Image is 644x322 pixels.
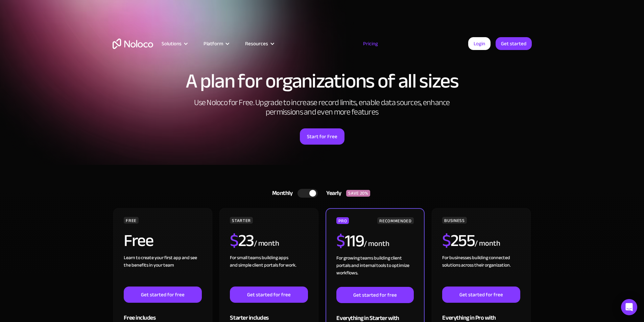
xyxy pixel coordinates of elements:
a: home [113,39,153,49]
h2: 255 [442,232,475,249]
h2: Free [124,232,153,249]
div: Resources [245,39,268,48]
div: Solutions [153,39,195,48]
div: SAVE 20% [346,190,370,197]
div: STARTER [230,217,253,224]
div: / month [364,239,389,249]
div: PRO [336,217,349,224]
div: RECOMMENDED [377,217,413,224]
a: Get started [496,37,532,50]
h2: 119 [336,232,364,249]
div: Monthly [264,188,298,198]
a: Start for Free [300,128,344,145]
h2: Use Noloco for Free. Upgrade to increase record limits, enable data sources, enhance permissions ... [187,98,457,117]
a: Pricing [355,39,386,48]
div: Solutions [162,39,182,48]
span: $ [230,225,238,256]
div: Learn to create your first app and see the benefits in your team ‍ [124,254,201,287]
div: BUSINESS [442,217,467,224]
a: Get started for free [230,287,308,303]
a: Get started for free [124,287,201,303]
a: Get started for free [336,287,413,303]
div: Yearly [318,188,346,198]
div: Platform [204,39,223,48]
div: For growing teams building client portals and internal tools to optimize workflows. [336,254,413,287]
h2: 23 [230,232,254,249]
h1: A plan for organizations of all sizes [113,71,532,91]
div: / month [475,238,500,249]
div: Platform [195,39,237,48]
span: $ [336,225,345,257]
span: $ [442,225,451,256]
div: For small teams building apps and simple client portals for work. ‍ [230,254,308,287]
div: FREE [124,217,139,224]
div: / month [254,238,279,249]
div: Resources [237,39,282,48]
div: Open Intercom Messenger [621,299,637,315]
a: Get started for free [442,287,520,303]
a: Login [468,37,491,50]
div: For businesses building connected solutions across their organization. ‍ [442,254,520,287]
